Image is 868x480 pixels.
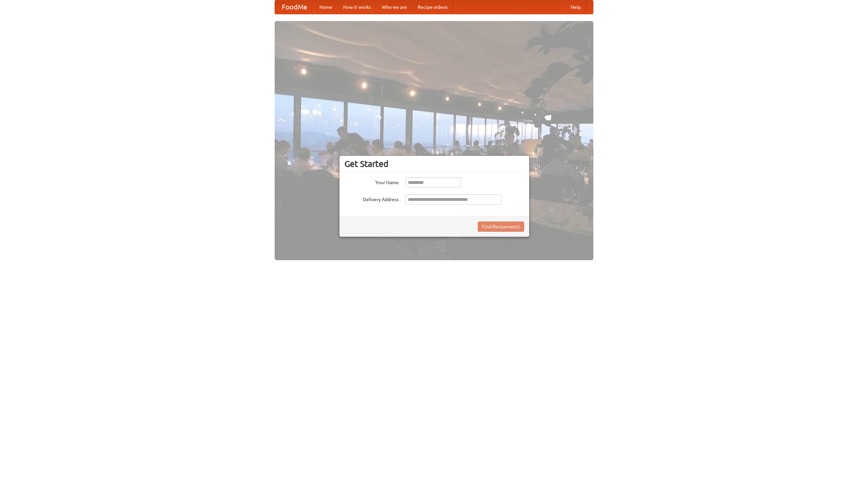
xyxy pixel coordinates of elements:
a: Recipe videos [412,0,453,14]
label: Your Name [344,177,399,186]
a: Who we are [376,0,412,14]
h3: Get Started [344,159,524,169]
button: Find Restaurants! [478,222,524,232]
a: Help [565,0,586,14]
a: FoodMe [275,0,314,14]
label: Delivery Address [344,194,399,203]
a: How it works [338,0,376,14]
a: Home [314,0,338,14]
